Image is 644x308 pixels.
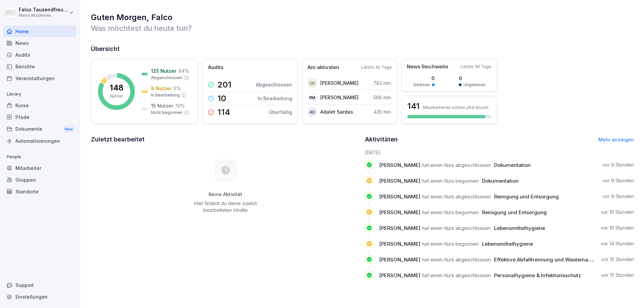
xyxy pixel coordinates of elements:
p: 8 Nutzer [151,85,172,92]
a: Veranstaltungen [3,72,76,84]
a: Kurse [3,100,76,111]
span: Lebensmittelhygiene [482,241,533,247]
p: Library [3,89,76,100]
p: 125 Nutzer [151,67,176,74]
p: Überfällig [269,109,292,116]
span: Personalhygiene & Infektionsschutz [494,272,581,279]
a: News [3,37,76,49]
span: Effektive Abfalltrennung und Wastemanagement im Catering [494,256,643,263]
a: Standorte [3,186,76,197]
p: In Bearbeitung [151,92,180,98]
p: News Reichweite [407,63,448,71]
h1: Guten Morgen, Falco [91,12,634,23]
p: 566 min. [373,94,392,101]
div: New [63,125,74,133]
p: 10 % [175,102,185,109]
h5: Keine Aktivität [192,191,259,197]
a: Mitarbeiter [3,162,76,174]
p: vor 9 Stunden [602,193,634,200]
p: Mitarbeitende nutzen jetzt Bounti [423,105,488,110]
a: Gruppen [3,174,76,186]
span: [PERSON_NAME] [379,178,420,184]
div: AS [308,107,317,117]
h6: [DATE] [365,149,634,156]
span: Dokumentation [482,178,519,184]
span: [PERSON_NAME] [379,193,420,200]
div: Audits [3,49,76,61]
p: Letzte 30 Tage [461,64,491,70]
a: Home [3,25,76,37]
span: hat einen Kurs abgeschlossen [422,225,491,231]
a: Pfade [3,111,76,123]
h2: Übersicht [91,44,634,54]
p: 15 Nutzer [151,102,173,109]
p: 783 min. [373,79,392,86]
span: [PERSON_NAME] [379,256,420,263]
p: Gelesen [413,82,430,88]
div: Dokumente [3,123,76,135]
p: [PERSON_NAME] [320,94,359,101]
a: Einstellungen [3,291,76,303]
p: Audits [208,64,223,71]
a: Automatisierungen [3,135,76,147]
p: Falco Tausendfreund [19,7,68,13]
p: In Bearbeitung [258,95,292,102]
a: Mehr anzeigen [598,137,634,142]
p: vor 15 Stunden [601,256,634,263]
span: hat einen Kurs abgeschlossen [422,162,491,168]
span: [PERSON_NAME] [379,241,420,247]
span: [PERSON_NAME] [379,272,420,279]
p: Abgeschlossen [151,75,182,81]
p: 10 [217,95,226,103]
a: DokumenteNew [3,123,76,135]
p: vor 10 Stunden [601,225,634,231]
p: Hier findest du deine zuletzt bearbeiteten Inhalte [192,200,259,213]
span: hat einen Kurs begonnen [422,178,479,184]
span: hat einen Kurs abgeschlossen [422,256,491,263]
div: Support [3,279,76,291]
span: [PERSON_NAME] [379,225,420,231]
p: vor 15 Stunden [601,272,634,279]
p: vor 10 Stunden [601,209,634,215]
span: [PERSON_NAME] [379,209,420,215]
p: 84 % [178,67,189,74]
h3: 141 [407,101,420,112]
p: 0 [413,75,435,82]
p: Nutzer [110,93,123,99]
p: Ungelesen [464,82,485,88]
p: Adalet Sardas [320,108,353,115]
p: [PERSON_NAME] [320,79,359,86]
p: 5 % [174,85,181,92]
p: Am aktivsten [308,64,339,71]
p: Was möchtest du heute tun? [91,23,634,34]
span: hat einen Kurs begonnen [422,209,479,215]
span: hat einen Kurs begonnen [422,241,479,247]
span: Reinigung und Entsorgung [494,193,559,200]
p: 435 min. [374,108,392,115]
p: vor 9 Stunden [602,177,634,184]
p: Menü Akademie [19,13,68,18]
p: 114 [217,108,230,116]
p: vor 9 Stunden [602,162,634,168]
h2: Zuletzt bearbeitet [91,135,360,144]
p: Letzte 30 Tage [361,64,392,70]
a: Berichte [3,61,76,72]
span: hat einen Kurs abgeschlossen [422,193,491,200]
span: Dokumentation [494,162,531,168]
p: Abgeschlossen [256,81,292,88]
p: 0 [459,75,485,82]
h2: Aktivitäten [365,135,398,144]
span: hat einen Kurs abgeschlossen [422,272,491,279]
div: VK [308,78,317,88]
span: [PERSON_NAME] [379,162,420,168]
